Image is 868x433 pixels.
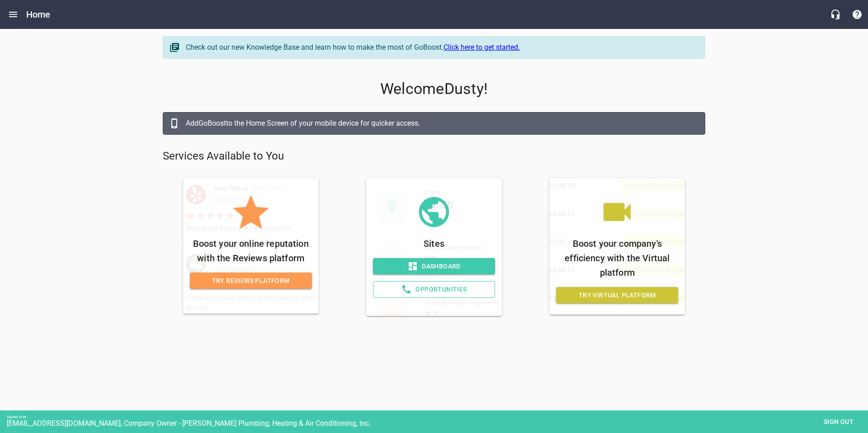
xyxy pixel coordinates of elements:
p: Services Available to You [163,149,705,164]
span: Sign out [820,416,858,428]
button: Open drawer [2,4,24,25]
p: Boost your online reputation with the Reviews platform [190,236,312,265]
a: Opportunities [373,281,495,298]
a: Try Reviews Platform [190,273,312,289]
div: Signed in as [7,415,868,419]
span: Dashboard [380,261,488,272]
span: Try Virtual Platform [563,290,671,301]
p: Boost your company's efficiency with the Virtual platform [556,236,678,280]
h6: Home [26,7,51,22]
a: Dashboard [373,258,495,275]
a: Click here to get started. [443,43,520,52]
p: Welcome Dusty ! [163,80,705,98]
div: Add GoBoost to the Home Screen of your mobile device for quicker access. [186,118,696,129]
div: [EMAIL_ADDRESS][DOMAIN_NAME], Company Owner - [PERSON_NAME] Plumbing, Heating & Air Conditioning,... [7,419,868,428]
span: Try Reviews Platform [197,275,305,287]
div: Check out our new Knowledge Base and learn how to make the most of GoBoost. [186,42,696,53]
p: Sites [373,236,495,251]
button: Sign out [816,414,861,430]
a: AddGoBoostto the Home Screen of your mobile device for quicker access. [163,112,705,135]
span: Opportunities [381,284,487,295]
a: Try Virtual Platform [556,287,678,304]
button: Live Chat [825,4,846,25]
button: Support Portal [846,4,868,25]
